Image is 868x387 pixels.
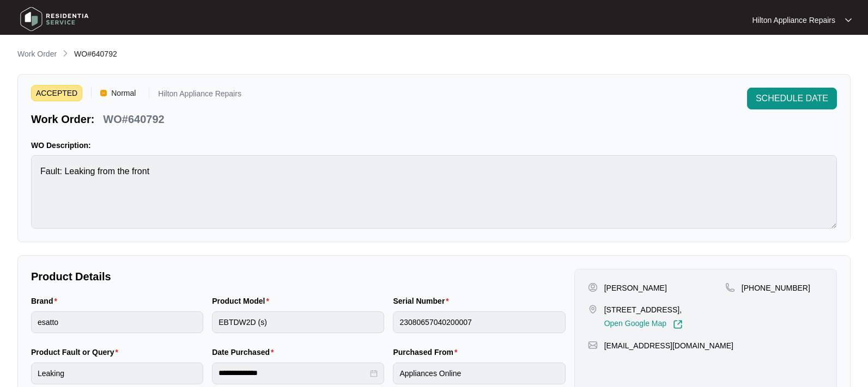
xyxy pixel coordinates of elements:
span: ACCEPTED [31,85,82,101]
input: Brand [31,311,203,333]
label: Product Fault or Query [31,347,123,358]
img: residentia service logo [16,3,93,35]
input: Date Purchased [218,367,368,379]
img: user-pin [588,282,598,292]
p: Product Details [31,269,566,284]
p: Work Order: [31,112,94,127]
a: Work Order [15,48,59,60]
label: Brand [31,296,62,306]
input: Purchased From [393,363,565,384]
button: SCHEDULE DATE [747,88,837,109]
label: Purchased From [393,347,462,358]
a: Open Google Map [604,320,683,329]
input: Product Fault or Query [31,363,203,384]
p: WO#640792 [103,112,164,127]
p: [PHONE_NUMBER] [742,282,810,293]
img: map-pin [588,340,598,350]
p: [EMAIL_ADDRESS][DOMAIN_NAME] [604,340,733,351]
p: Hilton Appliance Repairs [158,90,241,101]
img: Link-External [673,320,683,329]
p: Hilton Appliance Repairs [752,15,835,26]
img: dropdown arrow [845,17,852,23]
p: [STREET_ADDRESS], [604,304,683,315]
span: WO#640792 [74,50,117,58]
input: Product Model [212,311,384,333]
label: Product Model [212,296,274,306]
p: [PERSON_NAME] [604,282,667,293]
img: map-pin [588,304,598,314]
input: Serial Number [393,311,565,333]
img: Vercel Logo [100,90,107,96]
p: Work Order [17,48,57,59]
span: SCHEDULE DATE [756,92,828,105]
label: Serial Number [393,296,453,306]
span: Normal [107,85,140,101]
label: Date Purchased [212,347,278,358]
img: map-pin [725,282,735,292]
p: WO Description: [31,140,837,151]
textarea: Fault: Leaking from the front [31,155,837,229]
img: chevron-right [61,49,70,58]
